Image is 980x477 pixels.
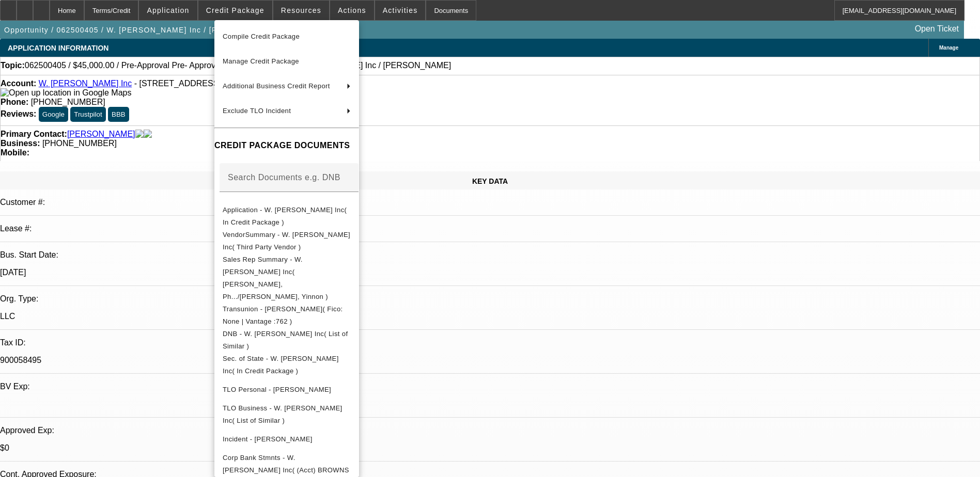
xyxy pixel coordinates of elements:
button: TLO Personal - Brown, Thomas [214,377,359,402]
span: Additional Business Credit Report [223,82,330,90]
mat-label: Search Documents e.g. DNB [228,173,340,182]
button: Transunion - Brown, Thomas( Fico: None | Vantage :762 ) [214,303,359,328]
span: Transunion - [PERSON_NAME]( Fico: None | Vantage :762 ) [223,305,343,325]
span: Application - W. [PERSON_NAME] Inc( In Credit Package ) [223,206,347,226]
span: Sec. of State - W. [PERSON_NAME] Inc( In Credit Package ) [223,355,339,375]
button: Application - W. David Brown Inc( In Credit Package ) [214,204,359,229]
button: TLO Business - W. David Brown Inc( List of Similar ) [214,402,359,427]
span: Compile Credit Package [223,33,300,40]
span: TLO Personal - [PERSON_NAME] [223,386,331,393]
span: TLO Business - W. [PERSON_NAME] Inc( List of Similar ) [223,404,342,424]
span: Sales Rep Summary - W. [PERSON_NAME] Inc( [PERSON_NAME], Ph.../[PERSON_NAME], Yinnon ) [223,256,328,300]
button: Sales Rep Summary - W. David Brown Inc( D'Aquila, Ph.../Finer, Yinnon ) [214,253,359,303]
span: Manage Credit Package [223,57,299,65]
span: VendorSummary - W. [PERSON_NAME] Inc( Third Party Vendor ) [223,231,350,251]
span: Incident - [PERSON_NAME] [223,435,313,443]
span: Exclude TLO Incident [223,107,291,115]
span: DNB - W. [PERSON_NAME] Inc( List of Similar ) [223,330,348,350]
button: VendorSummary - W. David Brown Inc( Third Party Vendor ) [214,229,359,253]
button: DNB - W. David Brown Inc( List of Similar ) [214,328,359,353]
button: Sec. of State - W. David Brown Inc( In Credit Package ) [214,353,359,377]
h4: CREDIT PACKAGE DOCUMENTS [214,139,359,152]
button: Incident - Brown, Thomas [214,427,359,452]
